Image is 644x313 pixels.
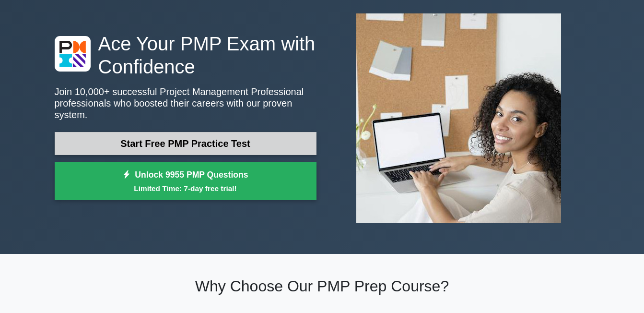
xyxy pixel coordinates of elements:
[55,86,316,120] p: Join 10,000+ successful Project Management Professional professionals who boosted their careers w...
[67,183,304,194] small: Limited Time: 7-day free trial!
[55,32,316,78] h1: Ace Your PMP Exam with Confidence
[55,132,316,155] a: Start Free PMP Practice Test
[55,162,316,201] a: Unlock 9955 PMP QuestionsLimited Time: 7-day free trial!
[55,277,590,295] h2: Why Choose Our PMP Prep Course?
